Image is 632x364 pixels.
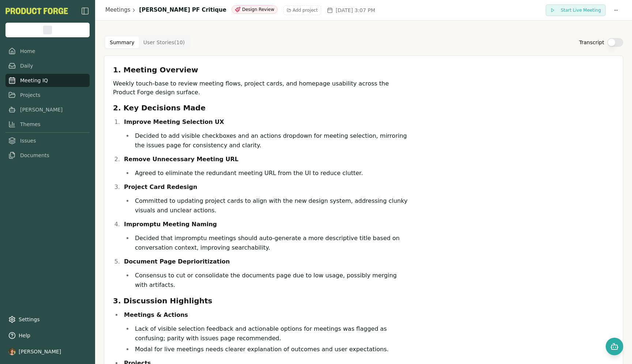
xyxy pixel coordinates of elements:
[5,8,68,14] button: PF-Logo
[561,7,601,13] span: Start Live Meeting
[133,131,411,150] li: Decided to add visible checkboxes and an actions dropdown for meeting selection, mirroring the is...
[5,74,90,87] a: Meeting IQ
[139,37,189,48] button: User Stories ( 10 )
[133,324,411,343] li: Lack of visible selection feedback and actionable options for meetings was flagged as confusing; ...
[105,37,139,48] button: Summary
[124,156,238,163] strong: Remove Unnecessary Meeting URL
[283,5,321,15] button: Add project
[5,329,90,342] button: Help
[139,6,226,14] h1: [PERSON_NAME] PF Critique
[124,311,188,318] strong: Meetings & Actions
[124,118,224,125] strong: Improve Meeting Selection UX
[5,8,68,14] img: Product Forge
[232,5,278,14] div: Design Review
[546,4,606,16] button: Start Live Meeting
[81,7,90,15] img: sidebar
[293,7,318,13] span: Add project
[124,258,230,265] strong: Document Page Deprioritization
[124,221,217,228] strong: Impromptu Meeting Naming
[5,134,90,147] a: Issues
[81,7,90,15] button: Close Sidebar
[5,149,90,162] a: Documents
[5,59,90,72] a: Daily
[5,313,90,326] a: Settings
[5,88,90,102] a: Projects
[113,103,411,113] h3: 2. Key Decisions Made
[133,196,411,215] li: Committed to updating project cards to align with the new design system, addressing clunky visual...
[105,6,130,14] a: Meetings
[133,271,411,290] li: Consensus to cut or consolidate the documents page due to low usage, possibly merging with artifa...
[133,168,411,178] li: Agreed to eliminate the redundant meeting URL from the UI to reduce clutter.
[113,79,411,97] p: Weekly touch-base to review meeting flows, project cards, and homepage usability across the Produ...
[606,338,623,355] button: Open chat
[124,183,197,190] strong: Project Card Redesign
[5,103,90,116] a: [PERSON_NAME]
[5,118,90,131] a: Themes
[579,39,604,46] label: Transcript
[113,65,411,75] h3: 1. Meeting Overview
[133,234,411,253] li: Decided that impromptu meetings should auto-generate a more descriptive title based on conversati...
[8,348,16,355] img: profile
[5,345,90,358] button: [PERSON_NAME]
[133,345,411,354] li: Modal for live meetings needs clearer explanation of outcomes and user expectations.
[336,7,375,14] span: [DATE] 3:07 PM
[113,296,411,306] h3: 3. Discussion Highlights
[5,45,90,58] a: Home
